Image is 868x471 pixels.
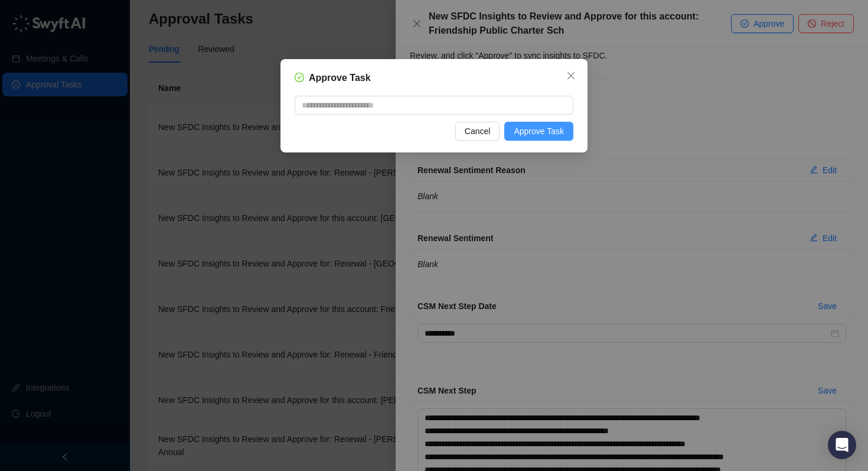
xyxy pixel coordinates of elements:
[295,73,304,82] span: check-circle
[504,122,573,141] button: Approve Task
[562,66,580,85] button: Close
[566,71,576,80] span: close
[828,431,856,459] div: Open Intercom Messenger
[514,125,564,138] span: Approve Task
[309,71,371,85] h5: Approve Task
[465,125,491,138] span: Cancel
[455,122,500,141] button: Cancel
